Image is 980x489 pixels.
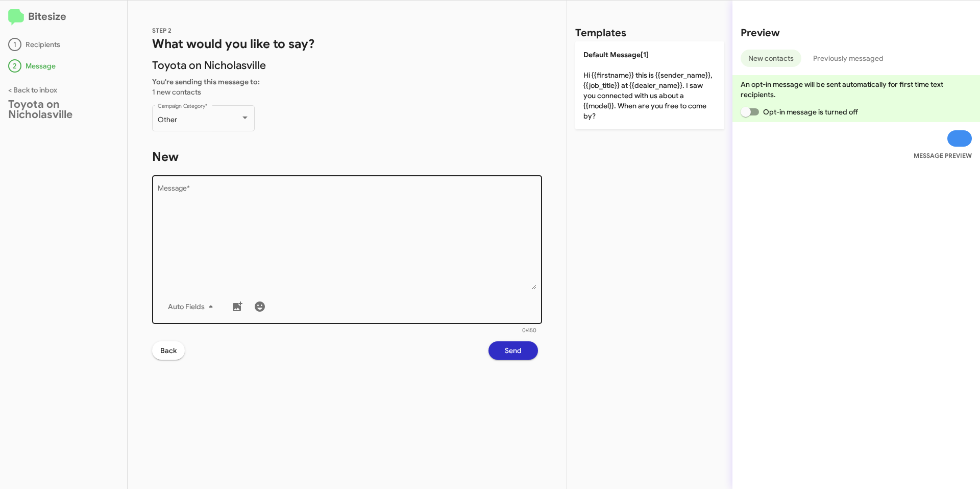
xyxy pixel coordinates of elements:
span: Send [505,341,522,360]
p: Toyota on Nicholasville [152,60,542,71]
b: You're sending this message to: [152,77,260,86]
h2: Bitesize [8,9,119,26]
div: Recipients [8,38,119,51]
span: Opt-in message is turned off [763,106,858,118]
div: 1 [8,38,21,51]
small: MESSAGE PREVIEW [914,151,972,161]
button: Back [152,341,185,360]
button: Send [488,341,538,360]
p: Hi {{firstname}} this is {{sender_name}}, {{job_title}} at {{dealer_name}}. I saw you connected w... [575,41,724,129]
span: 1 new contacts [152,87,201,97]
h2: Preview [741,25,972,41]
span: Previously messaged [813,50,884,67]
span: New contacts [748,50,794,67]
p: An opt-in message will be sent automatically for first time text recipients. [741,79,972,100]
h1: What would you like to say? [152,36,542,52]
button: Previously messaged [805,50,891,67]
span: Back [160,341,177,360]
img: logo-minimal.svg [8,9,24,26]
span: Auto Fields [168,297,217,316]
span: STEP 2 [152,27,171,34]
h2: Templates [575,25,626,41]
button: Auto Fields [160,297,225,316]
div: Toyota on Nicholasville [8,99,119,120]
span: Other [158,115,177,124]
button: New contacts [741,50,801,67]
span: Default Message[1] [583,50,649,59]
a: < Back to inbox [8,85,57,95]
div: Message [8,59,119,73]
h1: New [152,149,542,165]
div: 2 [8,59,21,73]
mat-hint: 0/450 [522,328,536,334]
